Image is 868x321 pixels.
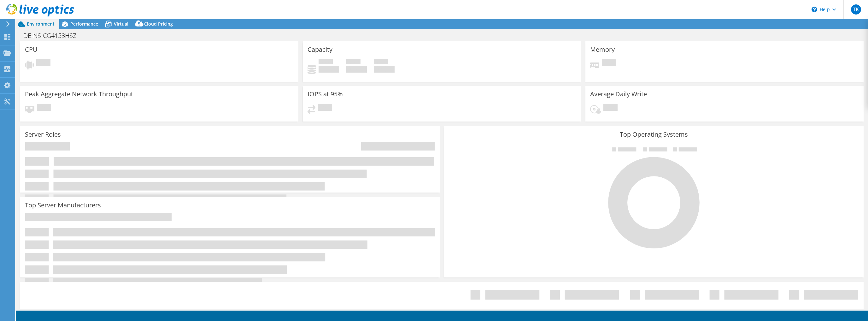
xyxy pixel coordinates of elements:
h4: 0 GiB [374,66,395,73]
h3: Capacity [308,46,332,53]
span: Virtual [114,21,128,27]
span: Pending [318,104,332,112]
h3: Memory [590,46,615,53]
span: Free [346,59,361,66]
span: Cloud Pricing [144,21,173,27]
span: Environment [27,21,55,27]
span: Performance [70,21,98,27]
h3: Peak Aggregate Network Throughput [25,91,133,98]
h4: 0 GiB [319,66,339,73]
span: Total [374,59,388,66]
h4: 0 GiB [346,66,367,73]
span: Pending [37,104,51,112]
h3: IOPS at 95% [308,91,343,98]
span: Pending [603,104,618,112]
h1: DE-NS-CG4153HSZ [21,32,86,39]
svg: \n [812,7,817,12]
h3: Top Server Manufacturers [25,202,101,209]
h3: Server Roles [25,131,61,138]
span: Pending [36,59,50,68]
span: Used [319,59,333,66]
h3: Top Operating Systems [449,131,859,138]
h3: Average Daily Write [590,91,647,98]
span: TK [851,4,861,15]
span: Pending [602,59,616,68]
h3: CPU [25,46,38,53]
